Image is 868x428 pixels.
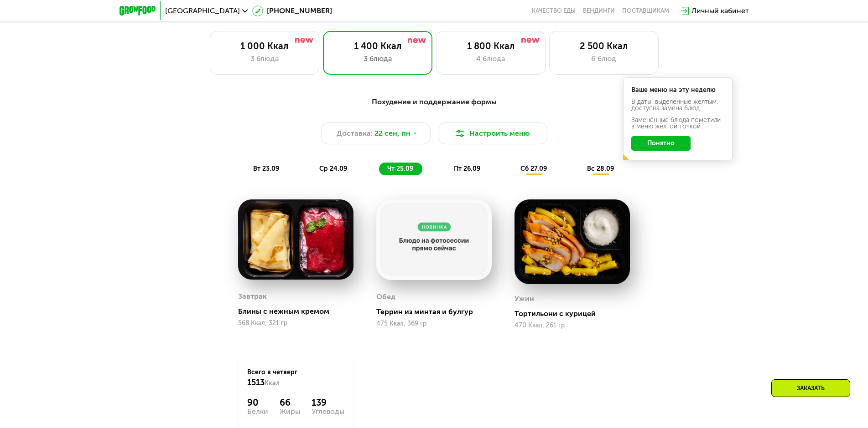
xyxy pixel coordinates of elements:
div: Личный кабинет [691,5,749,16]
span: вс 28.09 [587,165,614,173]
div: 475 Ккал, 369 гр [376,320,492,327]
div: Заменённые блюда пометили в меню жёлтой точкой. [631,117,724,130]
div: 1 000 Ккал [219,41,310,51]
div: 1 400 Ккал [333,41,423,51]
div: Завтрак [238,290,267,303]
span: [GEOGRAPHIC_DATA] [165,7,240,15]
div: В даты, выделенные желтым, доступна замена блюд. [631,99,724,112]
div: 139 [312,397,344,408]
div: Белки [247,408,268,415]
span: пт 26.09 [454,165,480,173]
div: 4 блюда [446,53,536,64]
div: 470 Ккал, 261 гр [515,322,630,329]
button: Настроить меню [438,122,547,144]
span: сб 27.09 [520,165,547,173]
div: Блины с нежным кремом [238,307,361,316]
button: Понятно [631,136,691,151]
div: 1 800 Ккал [446,41,536,51]
div: 6 блюд [559,53,649,64]
div: Тортильони с курицей [515,309,637,318]
div: Похудение и поддержание формы [164,97,704,108]
div: Заказать [771,379,850,397]
a: [PHONE_NUMBER] [252,5,332,16]
div: Ваше меню на эту неделю [631,87,724,93]
span: 1513 [247,377,265,387]
div: 3 блюда [219,53,310,64]
div: Террин из минтая и булгур [376,307,499,316]
span: Доставка: [337,128,373,139]
span: 22 сен, пн [374,128,411,139]
span: чт 25.09 [387,165,413,173]
div: поставщикам [622,7,669,15]
div: 66 [280,397,300,408]
div: Обед [376,290,395,304]
div: 2 500 Ккал [559,41,649,51]
a: Вендинги [583,7,615,15]
a: Качество еды [532,7,576,15]
span: ср 24.09 [319,165,347,173]
span: Ккал [265,379,280,387]
div: 568 Ккал, 321 гр [238,320,353,327]
div: 90 [247,397,268,408]
div: Углеводы [312,408,344,415]
div: Всего в четверг [247,368,344,388]
div: Жиры [280,408,300,415]
div: 3 блюда [333,53,423,64]
span: вт 23.09 [253,165,279,173]
div: Ужин [515,292,534,306]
